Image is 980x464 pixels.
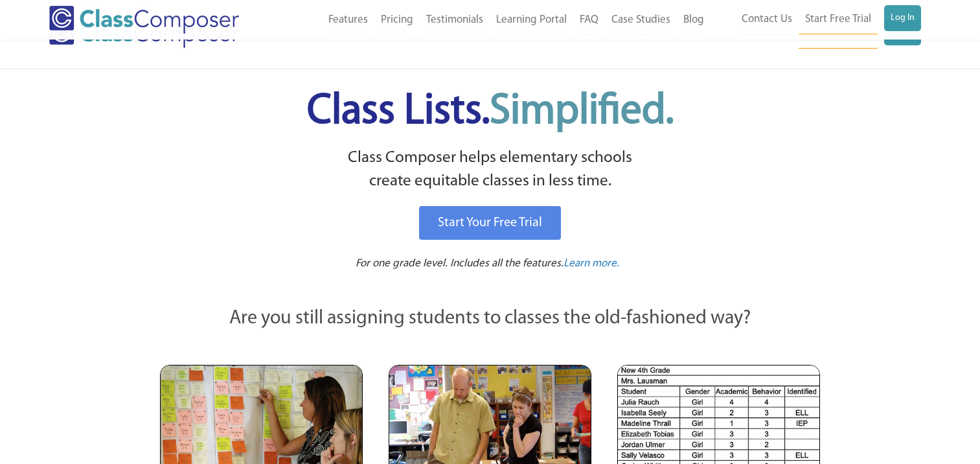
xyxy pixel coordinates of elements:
a: Learning Portal [490,6,573,34]
nav: Header Menu [711,5,921,34]
nav: Header Menu [279,6,711,34]
span: Simplified. [490,91,674,133]
a: FAQ [573,6,605,34]
a: Learn more. [564,256,619,272]
span: For one grade level. Includes all the features. [356,258,564,269]
a: Testimonials [420,6,490,34]
span: Class Lists. [307,91,674,133]
span: Learn more. [564,258,619,269]
img: Class Composer [49,6,239,34]
a: Features [322,6,374,34]
a: Log In [884,5,921,31]
a: Start Your Free Trial [419,206,561,240]
a: Blog [677,6,711,34]
a: Contact Us [735,5,799,34]
a: Pricing [374,6,420,34]
a: Case Studies [605,6,677,34]
span: Start Your Free Trial [438,216,542,229]
p: Are you still assigning students to classes the old-fashioned way? [160,305,821,333]
p: Class Composer helps elementary schools create equitable classes in less time. [158,146,823,194]
a: Start Free Trial [799,5,878,34]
